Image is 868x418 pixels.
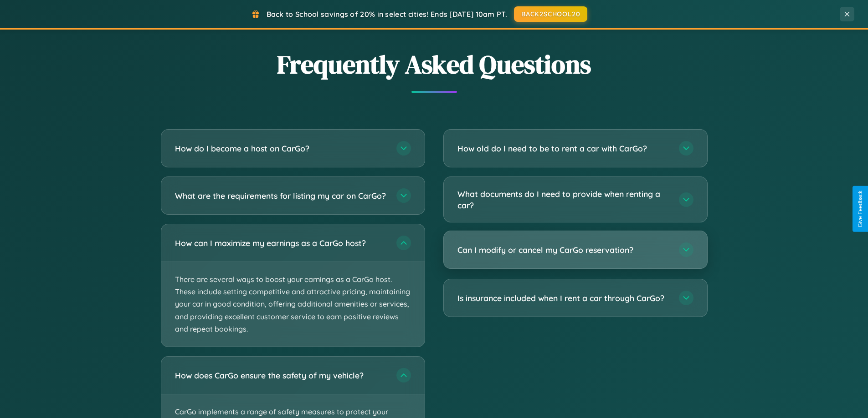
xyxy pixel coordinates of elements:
h3: Is insurance included when I rent a car through CarGo? [457,292,670,304]
h3: What are the requirements for listing my car on CarGo? [175,190,387,201]
div: Give Feedback [857,191,863,227]
h3: What documents do I need to provide when renting a car? [457,188,670,211]
h3: How can I maximize my earnings as a CarGo host? [175,237,387,249]
h2: Frequently Asked Questions [161,47,708,82]
h3: How old do I need to be to rent a car with CarGo? [457,143,670,154]
h3: Can I modify or cancel my CarGo reservation? [457,244,670,256]
h3: How do I become a host on CarGo? [175,143,387,154]
span: Back to School savings of 20% in select cities! Ends [DATE] 10am PT. [267,10,507,19]
button: BACK2SCHOOL20 [514,6,587,22]
p: There are several ways to boost your earnings as a CarGo host. These include setting competitive ... [161,262,425,347]
h3: How does CarGo ensure the safety of my vehicle? [175,370,387,381]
